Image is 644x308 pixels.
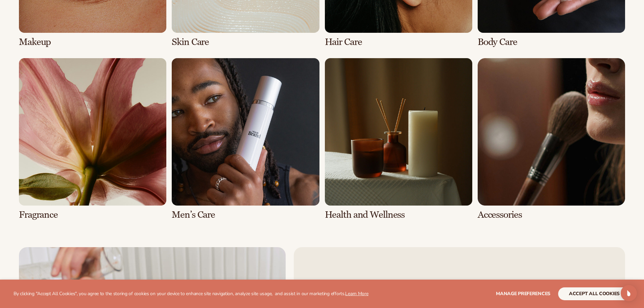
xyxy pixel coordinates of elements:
h3: Skin Care [172,37,319,47]
button: Manage preferences [496,287,550,300]
div: 5 / 8 [19,58,166,220]
span: Manage preferences [496,290,550,297]
div: 7 / 8 [325,58,472,220]
div: 6 / 8 [172,58,319,220]
h3: Makeup [19,37,166,47]
h3: Body Care [478,37,625,47]
a: Learn More [345,290,368,297]
p: By clicking "Accept All Cookies", you agree to the storing of cookies on your device to enhance s... [14,291,368,297]
div: Open Intercom Messenger [621,285,637,301]
div: 8 / 8 [478,58,625,220]
h3: Hair Care [325,37,472,47]
button: accept all cookies [558,287,630,300]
